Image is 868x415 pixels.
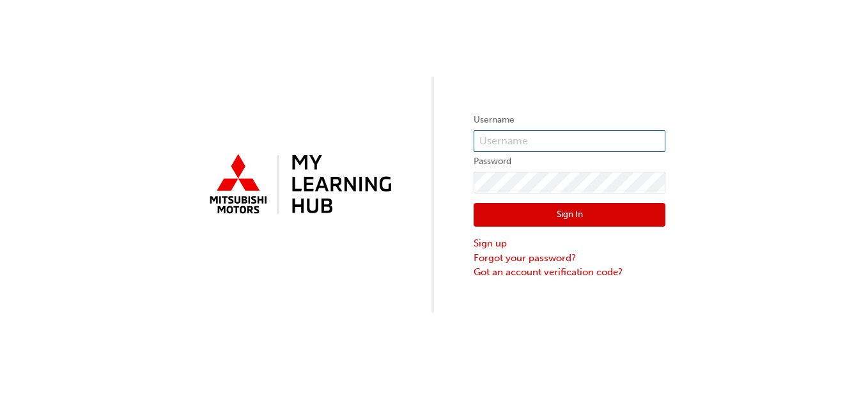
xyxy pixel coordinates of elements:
[474,251,665,266] a: Forgot your password?
[474,236,665,251] a: Sign up
[474,130,665,152] input: Username
[203,149,394,222] img: mmal
[474,112,665,128] label: Username
[474,154,665,169] label: Password
[474,203,665,227] button: Sign In
[474,265,665,280] a: Got an account verification code?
